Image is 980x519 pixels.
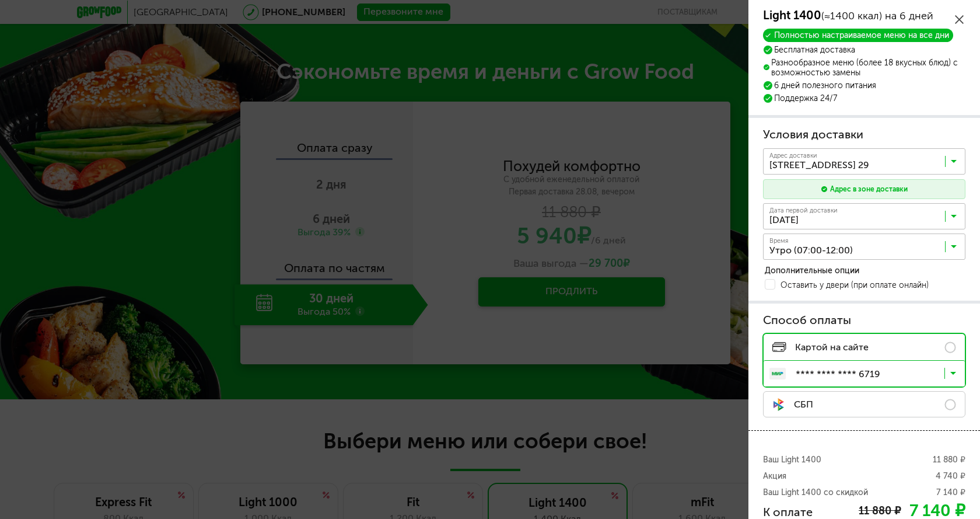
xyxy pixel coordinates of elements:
[933,454,965,466] span: 11 880 ₽
[772,398,813,411] span: СБП
[769,238,788,244] span: Время
[909,503,965,518] div: 7 140 ₽
[763,506,813,518] h3: К оплате
[780,281,929,290] span: Оставить у двери (при оплате онлайн)
[830,184,908,194] div: Адрес в зоне доставки
[936,487,965,499] span: 7 140 ₽
[763,9,933,23] div: (≈1400 ккал) на 6 дней
[763,487,868,499] span: Ваш Light 1400 со скидкой
[763,454,821,466] span: Ваш Light 1400
[769,152,817,159] span: Адрес доставки
[763,471,786,482] span: Акция
[763,93,965,103] li: Поддержка 24/7
[936,471,965,482] span: 4 740 ₽
[763,45,965,55] li: Бесплатная доставка
[769,207,838,214] span: Дата первой доставки
[763,58,965,78] li: Разнообразное меню (более 18 вкусных блюд) с возможностью замены
[763,127,965,143] h3: Условия доставки
[772,342,869,353] span: Картой на сайте
[772,398,785,411] img: sbp-pay.a0b1cb1.svg
[763,8,821,22] span: Light 1400
[763,81,965,90] li: 6 дней полезного питания
[763,29,953,42] div: Полностью настраиваемое меню на все дни
[763,312,965,329] h3: Способ оплаты
[765,266,965,276] div: Дополнительные опции
[859,505,901,518] div: 11 880 ₽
